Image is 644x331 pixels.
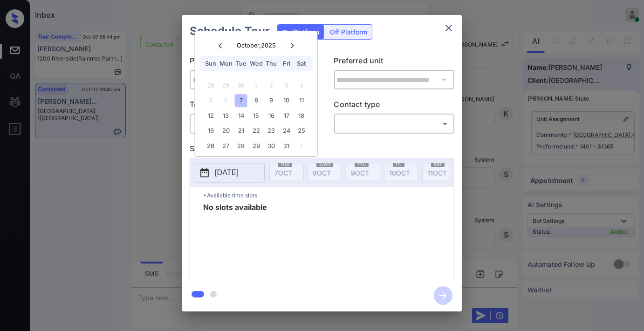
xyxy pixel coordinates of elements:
div: Choose Friday, October 17th, 2025 [280,109,293,122]
div: Choose Tuesday, October 7th, 2025 [235,95,247,107]
p: *Available time slots [203,187,454,203]
span: No slots available [203,203,267,278]
div: Choose Thursday, October 30th, 2025 [265,140,278,152]
div: Choose Monday, October 20th, 2025 [219,125,232,137]
div: Choose Friday, October 24th, 2025 [280,125,293,137]
div: Choose Saturday, October 18th, 2025 [295,109,308,122]
div: Sun [205,57,217,70]
div: Not available Sunday, September 28th, 2025 [205,79,217,92]
div: Choose Wednesday, October 29th, 2025 [250,140,262,152]
div: Not available Tuesday, September 30th, 2025 [235,79,247,92]
div: Choose Sunday, October 26th, 2025 [205,140,217,152]
div: Choose Wednesday, October 8th, 2025 [250,95,262,107]
button: btn-next [428,284,458,308]
p: Preferred unit [334,55,455,70]
div: Choose Friday, October 10th, 2025 [280,95,293,107]
div: Choose Thursday, October 23rd, 2025 [265,125,278,137]
div: Choose Friday, October 31st, 2025 [280,140,293,152]
div: Not available Monday, September 29th, 2025 [219,79,232,92]
div: Choose Tuesday, October 28th, 2025 [235,140,247,152]
div: Choose Sunday, October 19th, 2025 [205,125,217,137]
div: Choose Saturday, October 25th, 2025 [295,125,308,137]
p: Select slot [190,143,454,158]
div: Not available Monday, October 6th, 2025 [219,95,232,107]
div: Not available Sunday, October 5th, 2025 [205,95,217,107]
div: Choose Thursday, October 16th, 2025 [265,109,278,122]
div: Wed [250,57,262,70]
div: Choose Sunday, October 12th, 2025 [205,109,217,122]
div: Thu [265,57,278,70]
div: Choose Tuesday, October 21st, 2025 [235,125,247,137]
p: Tour type [190,99,310,114]
button: close [439,19,458,37]
button: [DATE] [195,163,265,182]
div: Not available Friday, October 3rd, 2025 [280,79,293,92]
div: Choose Saturday, November 1st, 2025 [295,140,308,152]
div: Choose Monday, October 13th, 2025 [219,109,232,122]
div: Fri [280,57,293,70]
div: Off Platform [325,25,372,39]
div: October , 2025 [237,42,276,49]
div: Choose Tuesday, October 14th, 2025 [235,109,247,122]
p: [DATE] [215,167,239,178]
div: Choose Wednesday, October 15th, 2025 [250,109,262,122]
div: Choose Saturday, October 11th, 2025 [295,95,308,107]
div: Choose Wednesday, October 22nd, 2025 [250,125,262,137]
div: Sat [295,57,308,70]
div: Mon [219,57,232,70]
div: Not available Wednesday, October 1st, 2025 [250,79,262,92]
div: Not available Thursday, October 2nd, 2025 [265,79,278,92]
div: Choose Monday, October 27th, 2025 [219,140,232,152]
div: In Person [192,116,308,131]
div: Choose Thursday, October 9th, 2025 [265,95,278,107]
div: Not available Saturday, October 4th, 2025 [295,79,308,92]
div: Tue [235,57,247,70]
h2: Schedule Tour [182,15,277,47]
p: Contact type [334,99,455,114]
p: Preferred community [190,55,310,70]
div: month 2025-10 [198,78,314,153]
div: On Platform [278,25,324,39]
